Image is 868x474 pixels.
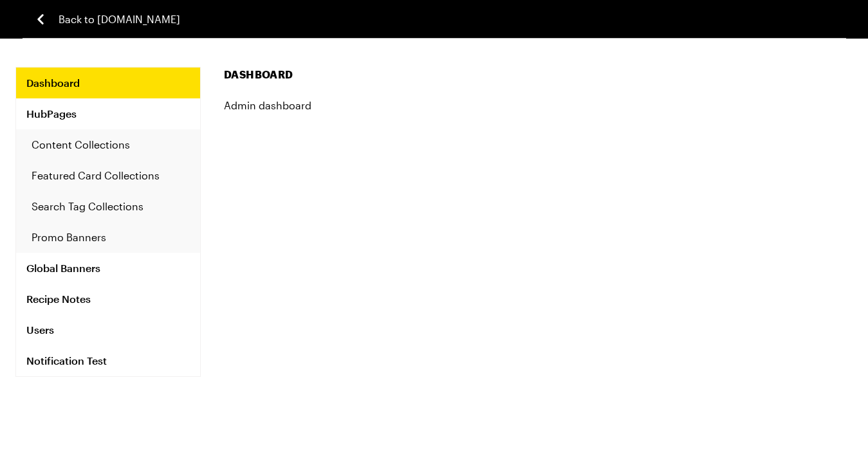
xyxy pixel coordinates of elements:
[16,98,200,129] a: HubPages
[16,314,200,345] a: Users
[16,191,200,222] a: Search Tag Collections
[16,222,200,253] a: Promo Banners
[16,129,200,160] a: Content Collections
[16,253,200,284] a: Global Banners
[16,68,200,98] a: Dashboard
[16,160,200,191] a: Featured Card Collections
[16,284,200,314] a: Recipe Notes
[224,67,853,82] h1: Dashboard
[59,12,180,27] span: Back to [DOMAIN_NAME]
[224,98,853,113] h4: Admin dashboard
[16,345,200,376] a: Notification Test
